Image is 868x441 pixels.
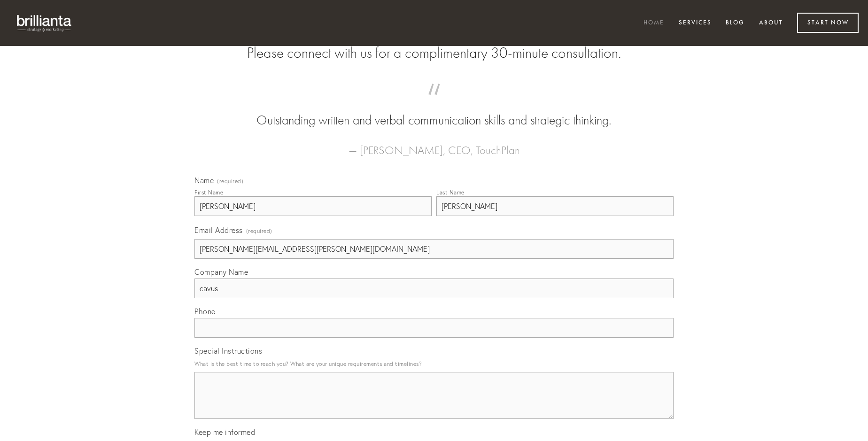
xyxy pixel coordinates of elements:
span: Phone [194,307,216,316]
a: Blog [720,15,751,31]
span: Company Name [194,267,248,277]
span: Name [194,176,214,185]
span: “ [209,93,659,111]
a: Home [637,15,670,31]
span: Special Instructions [194,346,262,356]
div: Last Name [436,189,465,196]
h2: Please connect with us for a complimentary 30-minute consultation. [194,44,674,62]
a: Start Now [797,13,859,33]
p: What is the best time to reach you? What are your unique requirements and timelines? [194,357,674,370]
blockquote: Outstanding written and verbal communication skills and strategic thinking. [209,93,659,130]
img: brillianta - research, strategy, marketing [9,9,80,37]
span: (required) [246,224,272,237]
span: Keep me informed [194,427,255,437]
a: About [753,15,789,31]
span: Email Address [194,225,243,235]
span: (required) [217,178,243,184]
a: Services [673,15,718,31]
figcaption: — [PERSON_NAME], CEO, TouchPlan [209,130,659,160]
div: First Name [194,189,223,196]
